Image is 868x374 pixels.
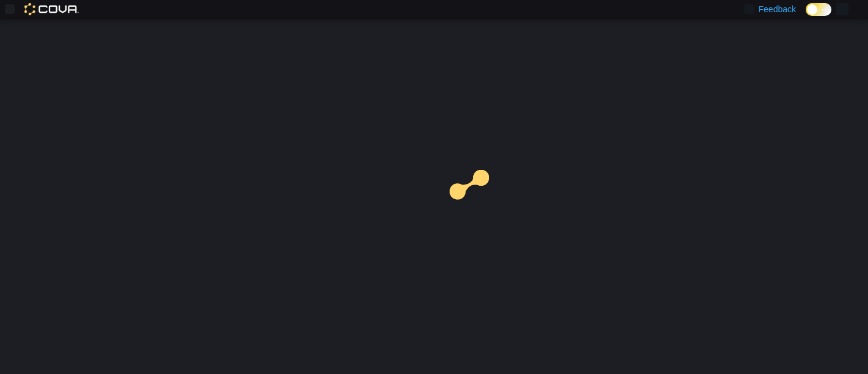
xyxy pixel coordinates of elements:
img: cova-loader [434,161,526,252]
input: Dark Mode [806,3,831,16]
img: Cova [24,3,79,15]
span: Dark Mode [806,16,806,16]
span: Feedback [759,3,796,15]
